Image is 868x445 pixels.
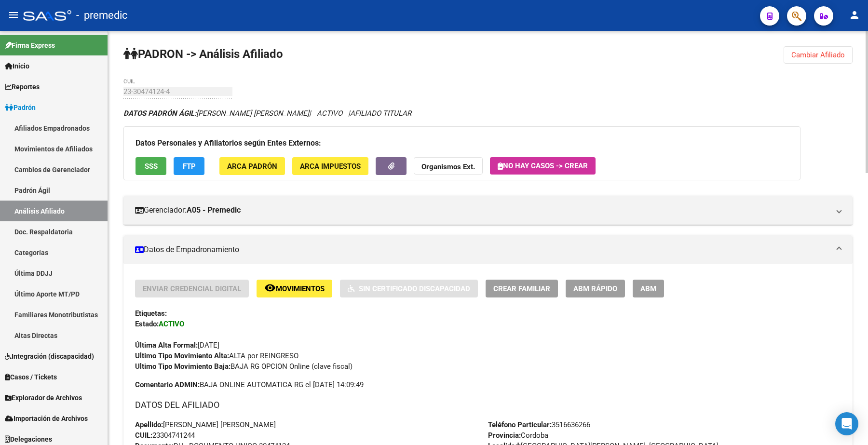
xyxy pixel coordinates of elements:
[493,284,550,293] span: Crear Familiar
[849,9,860,21] mat-icon: person
[5,434,52,445] span: Delegaciones
[5,372,57,382] span: Casos / Tickets
[276,284,325,293] span: Movimientos
[227,162,277,171] span: ARCA Padrón
[791,51,845,59] span: Cambiar Afiliado
[123,47,283,61] strong: PADRON -> Análisis Afiliado
[640,284,656,293] span: ABM
[136,157,166,175] button: SSS
[490,157,596,175] button: No hay casos -> Crear
[488,431,548,440] span: Cordoba
[123,109,309,118] span: [PERSON_NAME] [PERSON_NAME]
[174,157,204,175] button: FTP
[135,205,829,216] mat-panel-title: Gerenciador:
[300,162,361,171] span: ARCA Impuestos
[488,420,552,429] strong: Teléfono Particular:
[123,235,853,264] mat-expansion-panel-header: Datos de Empadronamiento
[135,351,229,360] strong: Ultimo Tipo Movimiento Alta:
[135,351,298,360] span: ALTA por REINGRESO
[340,280,478,297] button: Sin Certificado Discapacidad
[566,280,625,297] button: ABM Rápido
[123,109,411,118] i: | ACTIVO |
[135,320,159,328] strong: Estado:
[573,284,617,293] span: ABM Rápido
[136,136,788,150] h3: Datos Personales y Afiliatorios según Entes Externos:
[76,5,128,26] span: - premedic
[145,162,158,171] span: SSS
[135,431,195,440] span: 23304741244
[135,398,841,412] h3: DATOS DEL AFILIADO
[784,46,853,64] button: Cambiar Afiliado
[633,280,664,297] button: ABM
[135,362,353,371] span: BAJA RG OPCION Online (clave fiscal)
[135,244,829,255] mat-panel-title: Datos de Empadronamiento
[835,412,858,435] div: Open Intercom Messenger
[135,280,249,297] button: Enviar Credencial Digital
[135,362,231,371] strong: Ultimo Tipo Movimiento Baja:
[5,61,29,71] span: Inicio
[5,40,55,51] span: Firma Express
[123,196,853,225] mat-expansion-panel-header: Gerenciador:A05 - Premedic
[5,413,88,424] span: Importación de Archivos
[159,320,184,328] strong: ACTIVO
[498,162,588,170] span: No hay casos -> Crear
[135,341,198,350] strong: Última Alta Formal:
[292,157,368,175] button: ARCA Impuestos
[135,380,200,389] strong: Comentario ADMIN:
[183,162,196,171] span: FTP
[421,162,475,171] strong: Organismos Ext.
[5,102,36,113] span: Padrón
[135,420,163,429] strong: Apellido:
[135,379,364,390] span: BAJA ONLINE AUTOMATICA RG el [DATE] 14:09:49
[257,280,332,297] button: Movimientos
[5,351,94,362] span: Integración (discapacidad)
[123,109,196,118] strong: DATOS PADRÓN ÁGIL:
[414,157,483,175] button: Organismos Ext.
[219,157,285,175] button: ARCA Padrón
[135,309,167,318] strong: Etiquetas:
[143,284,241,293] span: Enviar Credencial Digital
[8,9,19,21] mat-icon: menu
[264,282,276,294] mat-icon: remove_red_eye
[359,284,470,293] span: Sin Certificado Discapacidad
[135,420,276,429] span: [PERSON_NAME] [PERSON_NAME]
[187,205,241,216] strong: A05 - Premedic
[5,392,82,403] span: Explorador de Archivos
[135,341,219,350] span: [DATE]
[350,109,411,118] span: AFILIADO TITULAR
[5,81,40,92] span: Reportes
[488,420,590,429] span: 3516636266
[486,280,558,297] button: Crear Familiar
[135,431,152,440] strong: CUIL:
[488,431,521,440] strong: Provincia:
